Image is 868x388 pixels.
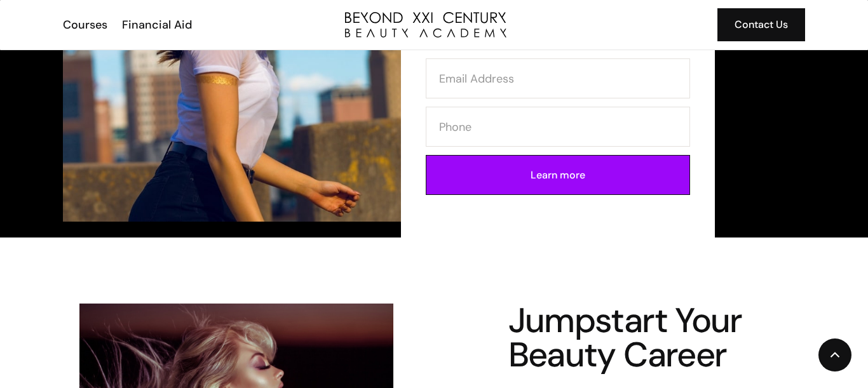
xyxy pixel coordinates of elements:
[426,10,690,203] form: Contact Form (Cosmo)
[114,17,198,33] a: Financial Aid
[426,58,690,98] input: Email Address
[508,304,756,372] h4: Jumpstart Your Beauty Career
[426,155,690,195] input: Learn more
[426,107,690,147] input: Phone
[55,17,114,33] a: Courses
[345,12,506,37] a: home
[345,12,506,37] img: beyond logo
[735,17,788,33] div: Contact Us
[122,17,192,33] div: Financial Aid
[717,8,805,41] a: Contact Us
[63,17,107,33] div: Courses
